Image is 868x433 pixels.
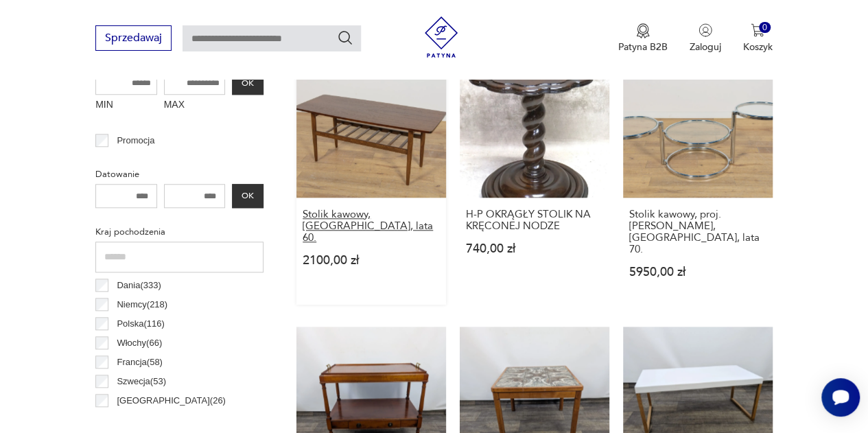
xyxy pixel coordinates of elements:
button: OK [232,71,263,95]
h3: Stolik kawowy, proj. [PERSON_NAME], [GEOGRAPHIC_DATA], lata 70. [629,209,766,255]
h3: H-P OKRĄGŁY STOLIK NA KRĘCONEJ NODZE [466,209,603,232]
a: Ikona medaluPatyna B2B [618,23,668,54]
p: Czechosłowacja ( 21 ) [117,412,197,428]
p: 5950,00 zł [629,266,766,278]
img: Ikona medalu [636,23,650,38]
p: [GEOGRAPHIC_DATA] ( 26 ) [117,393,225,408]
label: MAX [164,95,226,117]
p: 740,00 zł [466,243,603,255]
button: 0Koszyk [743,23,773,54]
p: 2100,00 zł [303,255,440,266]
button: Szukaj [337,30,353,46]
img: Ikona koszyka [751,23,764,37]
p: Datowanie [95,167,263,182]
img: Ikonka użytkownika [699,23,712,37]
a: Stolik kawowy, proj. Milo Baughman, USA, lata 70.Stolik kawowy, proj. [PERSON_NAME], [GEOGRAPHIC_... [623,48,773,305]
label: MIN [95,95,157,117]
a: Stolik kawowy, Dania, lata 60.Stolik kawowy, [GEOGRAPHIC_DATA], lata 60.2100,00 zł [296,48,446,305]
p: Polska ( 116 ) [117,316,164,331]
p: Koszyk [743,40,773,54]
p: Włochy ( 66 ) [117,336,162,351]
button: Zaloguj [690,23,721,54]
p: Dania ( 333 ) [117,278,161,293]
p: Kraj pochodzenia [95,224,263,239]
p: Promocja [117,133,154,148]
p: Francja ( 58 ) [117,355,163,370]
p: Szwecja ( 53 ) [117,374,166,389]
p: Patyna B2B [618,40,668,54]
img: Patyna - sklep z meblami i dekoracjami vintage [421,16,462,58]
iframe: Smartsupp widget button [821,378,860,417]
button: OK [232,184,263,208]
button: Sprzedawaj [95,25,172,51]
p: Niemcy ( 218 ) [117,297,167,312]
a: Sprzedawaj [95,34,172,44]
div: 0 [759,22,771,34]
button: Patyna B2B [618,23,668,54]
a: H-P OKRĄGŁY STOLIK NA KRĘCONEJ NODZEH-P OKRĄGŁY STOLIK NA KRĘCONEJ NODZE740,00 zł [460,48,609,305]
p: Zaloguj [690,40,721,54]
h3: Stolik kawowy, [GEOGRAPHIC_DATA], lata 60. [303,209,440,244]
